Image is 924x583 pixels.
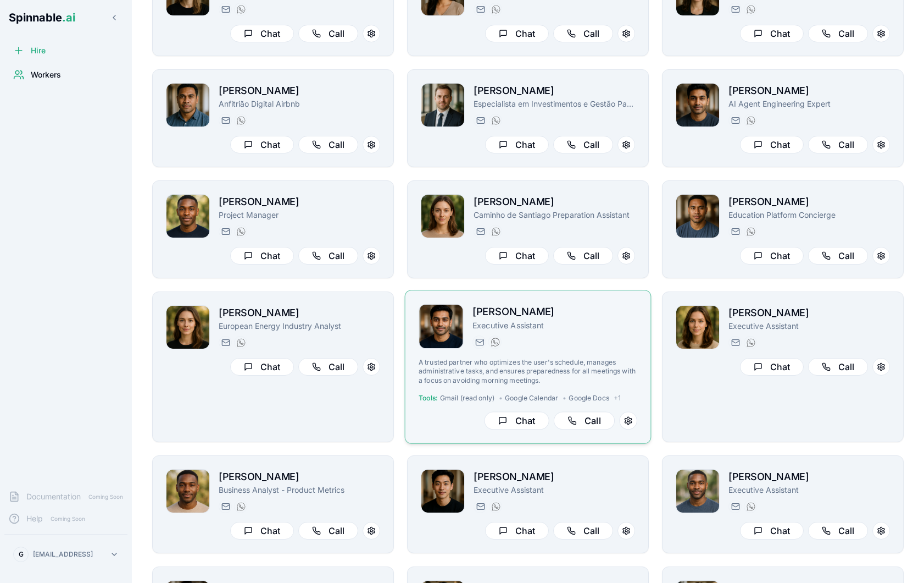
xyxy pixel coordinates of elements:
[474,469,635,485] h2: [PERSON_NAME]
[728,114,742,127] button: Send email to manuel.mehta@getspinnable.ai
[808,247,868,265] button: Call
[740,247,804,265] button: Chat
[728,3,742,16] button: Send email to amelia.green@getspinnable.ai
[85,492,126,502] span: Coming Soon
[219,321,380,332] p: European Energy Industry Analyst
[740,522,804,540] button: Chat
[219,500,232,513] button: Send email to jonas.berg@getspinnable.ai
[499,394,503,403] span: •
[676,306,719,349] img: Daisy BorgesSmith
[553,522,613,540] button: Call
[744,225,757,238] button: WhatsApp
[489,114,502,127] button: WhatsApp
[728,98,890,109] p: AI Agent Engineering Expert
[230,25,294,42] button: Chat
[62,11,75,24] span: .ai
[728,336,742,349] button: Send email to daisy.borgessmith@getspinnable.ai
[747,5,755,14] img: WhatsApp
[728,210,890,221] p: Education Platform Concierge
[230,247,294,265] button: Chat
[219,225,232,238] button: Send email to brian.robinson@getspinnable.ai
[237,227,246,236] img: WhatsApp
[237,338,246,347] img: WhatsApp
[474,83,635,98] h2: [PERSON_NAME]
[474,114,487,127] button: Send email to paul.santos@getspinnable.ai
[230,136,294,153] button: Chat
[33,550,93,559] p: [EMAIL_ADDRESS]
[740,358,804,376] button: Chat
[421,195,464,238] img: Gloria Simon
[219,485,380,496] p: Business Analyst - Product Metrics
[31,69,61,80] span: Workers
[728,225,742,238] button: Send email to michael.taufa@getspinnable.ai
[230,522,294,540] button: Chat
[234,3,247,16] button: WhatsApp
[747,116,755,125] img: WhatsApp
[488,335,502,349] button: WhatsApp
[492,502,500,511] img: WhatsApp
[492,116,500,125] img: WhatsApp
[489,3,502,16] button: WhatsApp
[472,335,486,349] button: Send email to tariq.muller@getspinnable.ai
[219,83,380,98] h2: [PERSON_NAME]
[219,98,380,109] p: Anfitrião Digital Airbnb
[747,227,755,236] img: WhatsApp
[298,25,358,42] button: Call
[474,194,635,210] h2: [PERSON_NAME]
[554,412,615,430] button: Call
[234,500,247,513] button: WhatsApp
[298,522,358,540] button: Call
[740,136,804,153] button: Chat
[747,502,755,511] img: WhatsApp
[491,338,500,346] img: WhatsApp
[474,98,635,109] p: Especialista em Investimentos e Gestão Patrimonial
[808,358,868,376] button: Call
[505,394,558,403] span: Google Calendar
[237,502,246,511] img: WhatsApp
[166,84,209,127] img: João Vai
[728,83,890,98] h2: [PERSON_NAME]
[485,25,549,42] button: Chat
[234,225,247,238] button: WhatsApp
[474,485,635,496] p: Executive Assistant
[298,247,358,265] button: Call
[492,227,500,236] img: WhatsApp
[744,114,757,127] button: WhatsApp
[9,11,75,24] span: Spinnable
[26,491,81,502] span: Documentation
[492,5,500,14] img: WhatsApp
[237,5,246,14] img: WhatsApp
[298,358,358,376] button: Call
[808,25,868,42] button: Call
[728,305,890,321] h2: [PERSON_NAME]
[219,210,380,221] p: Project Manager
[474,3,487,16] button: Send email to rita.mansoor@getspinnable.ai
[489,500,502,513] button: WhatsApp
[474,210,635,221] p: Caminho de Santiago Preparation Assistant
[676,195,719,238] img: Michael Taufa
[234,114,247,127] button: WhatsApp
[419,305,463,349] img: Tariq Muller
[166,195,209,238] img: Brian Robinson
[421,84,464,127] img: Paul Santos
[744,3,757,16] button: WhatsApp
[614,394,621,403] span: + 1
[728,469,890,485] h2: [PERSON_NAME]
[440,394,494,403] span: Gmail (read only)
[166,470,209,513] img: Jonas Berg
[728,194,890,210] h2: [PERSON_NAME]
[219,194,380,210] h2: [PERSON_NAME]
[419,358,637,385] p: A trusted partner who optimizes the user's schedule, manages administrative tasks, and ensures pr...
[230,358,294,376] button: Chat
[489,225,502,238] button: WhatsApp
[553,136,613,153] button: Call
[676,470,719,513] img: Adam Larsen
[472,304,637,320] h2: [PERSON_NAME]
[485,247,549,265] button: Chat
[237,116,246,125] img: WhatsApp
[219,114,232,127] button: Send email to joao.vai@getspinnable.ai
[744,336,757,349] button: WhatsApp
[485,522,549,540] button: Chat
[219,469,380,485] h2: [PERSON_NAME]
[740,25,804,42] button: Chat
